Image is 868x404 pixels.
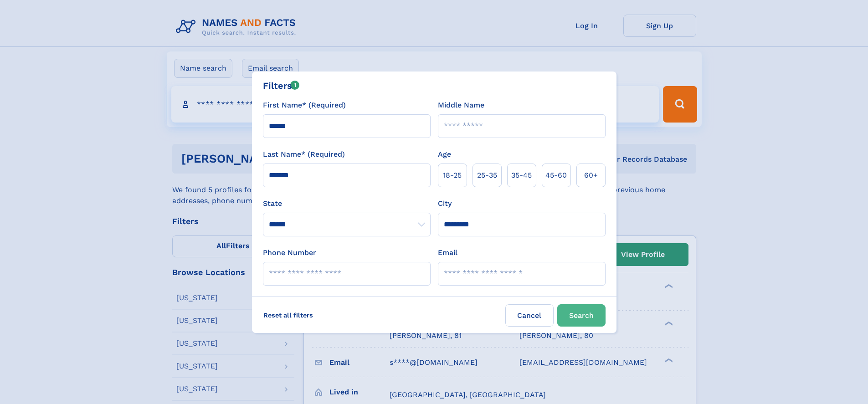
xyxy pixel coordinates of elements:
[257,304,319,326] label: Reset all filters
[263,149,345,160] label: Last Name* (Required)
[263,198,431,209] label: State
[263,247,316,258] label: Phone Number
[438,247,457,258] label: Email
[438,149,451,160] label: Age
[263,79,300,92] div: Filters
[545,170,567,181] span: 45‑60
[263,100,346,111] label: First Name* (Required)
[438,198,452,209] label: City
[443,170,462,181] span: 18‑25
[505,304,554,327] label: Cancel
[557,304,606,327] button: Search
[511,170,532,181] span: 35‑45
[584,170,598,181] span: 60+
[438,100,484,111] label: Middle Name
[477,170,497,181] span: 25‑35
